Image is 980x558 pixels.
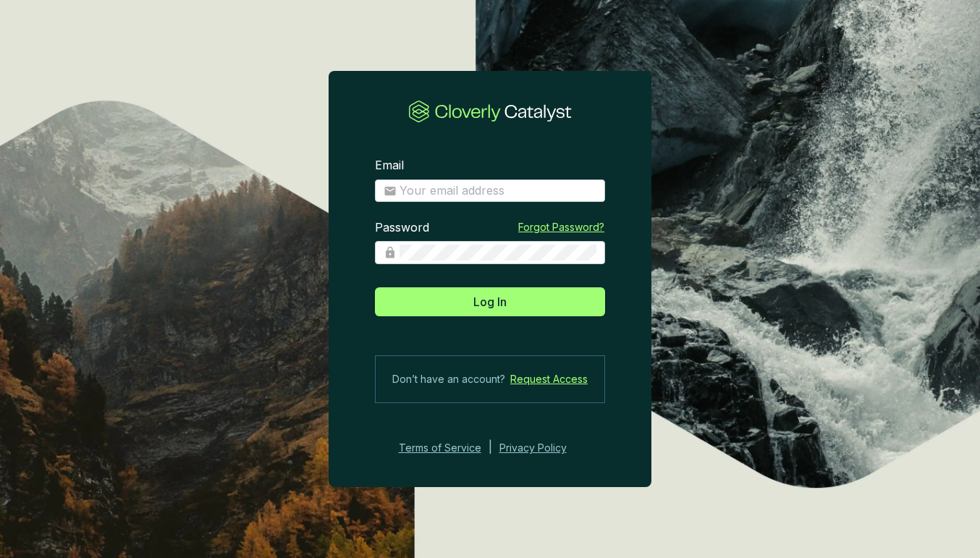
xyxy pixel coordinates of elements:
label: Email [375,158,404,174]
a: Request Access [510,371,588,388]
input: Password [400,245,596,261]
div: | [489,439,492,457]
a: Forgot Password? [518,220,604,234]
label: Password [375,220,429,236]
a: Privacy Policy [499,439,586,457]
input: Email [400,183,596,199]
span: Log In [473,293,507,310]
button: Log In [375,287,605,316]
span: Don’t have an account? [392,371,505,388]
a: Terms of Service [394,439,481,457]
